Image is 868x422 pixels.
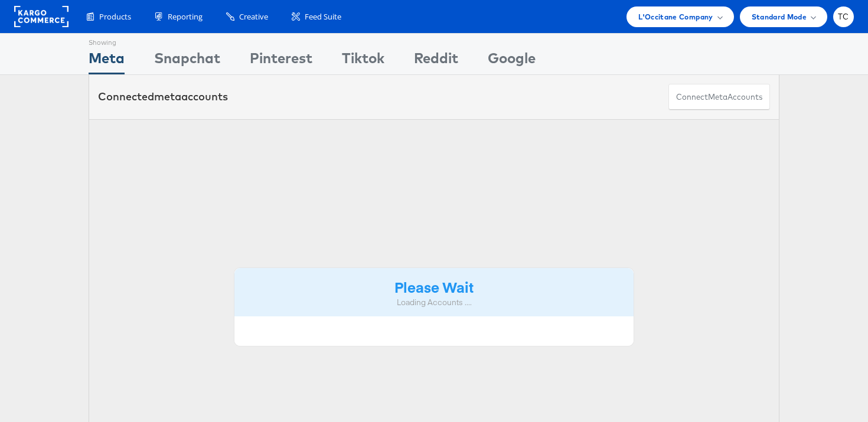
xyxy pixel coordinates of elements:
[89,34,125,48] div: Showing
[414,48,458,74] div: Reddit
[488,48,536,74] div: Google
[154,90,181,103] span: meta
[168,11,203,22] span: Reporting
[838,13,849,21] span: TC
[99,11,131,22] span: Products
[752,11,807,23] span: Standard Mode
[394,277,474,296] strong: Please Wait
[305,11,341,22] span: Feed Suite
[668,84,770,110] button: ConnectmetaAccounts
[638,11,713,23] span: L'Occitane Company
[250,48,312,74] div: Pinterest
[342,48,384,74] div: Tiktok
[98,89,228,104] div: Connected accounts
[243,297,625,308] div: Loading Accounts ....
[154,48,220,74] div: Snapchat
[239,11,268,22] span: Creative
[708,91,727,103] span: meta
[89,48,125,74] div: Meta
